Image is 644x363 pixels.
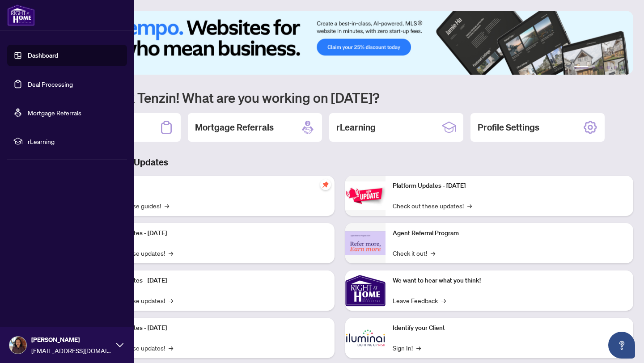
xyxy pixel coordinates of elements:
[416,343,421,353] span: →
[169,295,173,305] span: →
[28,136,121,146] span: rLearning
[47,11,633,75] img: Slide 0
[345,181,386,210] img: Platform Updates - June 23, 2025
[621,66,624,69] button: 6
[94,276,327,286] p: Platform Updates - [DATE]
[9,337,26,354] img: Profile Icon
[441,295,446,305] span: →
[336,121,376,134] h2: rLearning
[393,295,446,305] a: Leave Feedback→
[606,66,610,69] button: 4
[47,156,633,169] h3: Brokerage & Industry Updates
[592,66,596,69] button: 2
[195,121,274,134] h2: Mortgage Referrals
[165,201,169,211] span: →
[393,276,626,286] p: We want to hear what you think!
[608,332,635,359] button: Open asap
[393,248,435,258] a: Check it out!→
[345,318,386,358] img: Identify your Client
[393,181,626,191] p: Platform Updates - [DATE]
[31,346,112,355] span: [EMAIL_ADDRESS][DOMAIN_NAME]
[478,121,539,134] h2: Profile Settings
[345,231,386,256] img: Agent Referral Program
[614,66,617,69] button: 5
[431,248,435,258] span: →
[467,201,472,211] span: →
[7,4,35,26] img: logo
[28,51,58,59] a: Dashboard
[28,80,73,88] a: Deal Processing
[169,248,173,258] span: →
[393,323,626,333] p: Identify your Client
[31,335,112,345] span: [PERSON_NAME]
[94,323,327,333] p: Platform Updates - [DATE]
[94,228,327,238] p: Platform Updates - [DATE]
[393,343,421,353] a: Sign In!→
[393,201,472,211] a: Check out these updates!→
[320,179,331,190] span: pushpin
[28,109,81,117] a: Mortgage Referrals
[94,181,327,191] p: Self-Help
[574,66,589,69] button: 1
[393,228,626,238] p: Agent Referral Program
[47,89,633,106] h1: Welcome back Tenzin! What are you working on [DATE]?
[169,343,173,353] span: →
[599,66,603,69] button: 3
[345,270,386,311] img: We want to hear what you think!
